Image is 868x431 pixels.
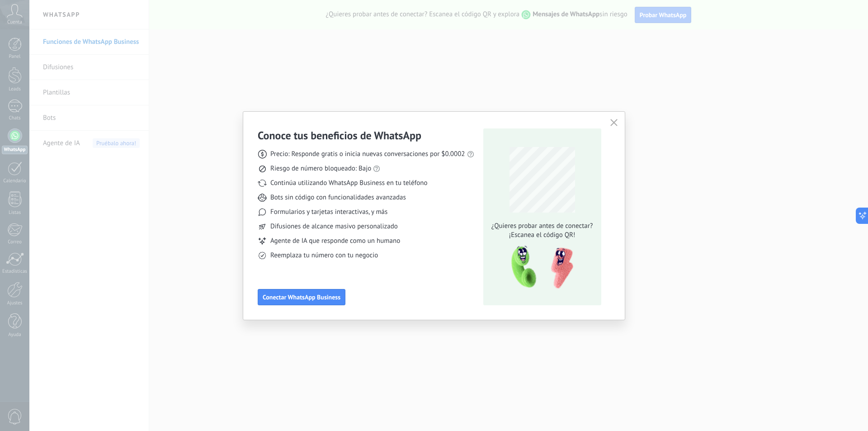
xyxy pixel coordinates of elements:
span: Agente de IA que responde como un humano [270,237,400,246]
img: qr-pic-1x.png [504,243,575,292]
button: Conectar WhatsApp Business [258,289,345,305]
span: Conectar WhatsApp Business [263,294,340,300]
span: Bots sin código con funcionalidades avanzadas [270,193,406,202]
span: Difusiones de alcance masivo personalizado [270,222,398,231]
span: Riesgo de número bloqueado: Bajo [270,164,371,173]
span: Reemplaza tu número con tu negocio [270,251,378,260]
span: Precio: Responde gratis o inicia nuevas conversaciones por $0.0002 [270,150,465,159]
h3: Conoce tus beneficios de WhatsApp [258,128,421,142]
span: ¡Escanea el código QR! [489,231,595,240]
span: Formularios y tarjetas interactivas, y más [270,208,387,217]
span: ¿Quieres probar antes de conectar? [489,222,595,231]
span: Continúa utilizando WhatsApp Business en tu teléfono [270,179,427,188]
